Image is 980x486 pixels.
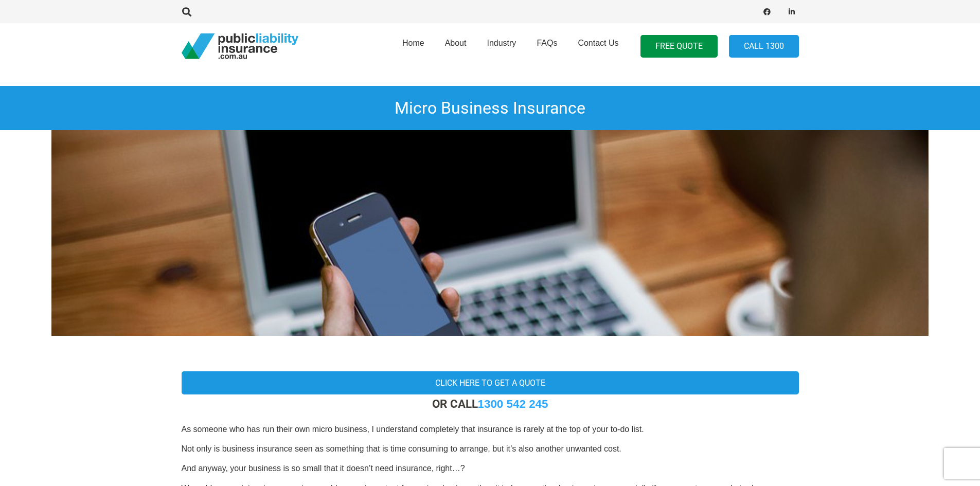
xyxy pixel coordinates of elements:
a: Call 1300 [729,35,799,58]
a: About [435,20,477,73]
a: FREE QUOTE [640,35,718,58]
span: Industry [487,39,516,47]
p: And anyway, your business is so small that it doesn’t need insurance, right…? [182,463,799,474]
a: Facebook [760,5,774,19]
span: FAQs [537,39,557,47]
a: Home [392,20,435,73]
span: Home [402,39,424,47]
span: About [445,39,467,47]
p: Not only is business insurance seen as something that is time consuming to arrange, but it’s also... [182,443,799,455]
a: Click here to get a quote [182,371,799,394]
a: pli_logotransparent [182,33,298,59]
strong: OR CALL [432,397,548,410]
a: 1300 542 245 [478,398,548,410]
a: LinkedIn [785,5,799,19]
p: As someone who has run their own micro business, I understand completely that insurance is rarely... [182,424,799,435]
span: Contact Us [578,39,618,47]
img: Public Liability Insurance NSW [51,130,929,336]
a: Search [177,7,198,16]
a: FAQs [526,20,567,73]
a: Industry [476,20,526,73]
a: Contact Us [567,20,629,73]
